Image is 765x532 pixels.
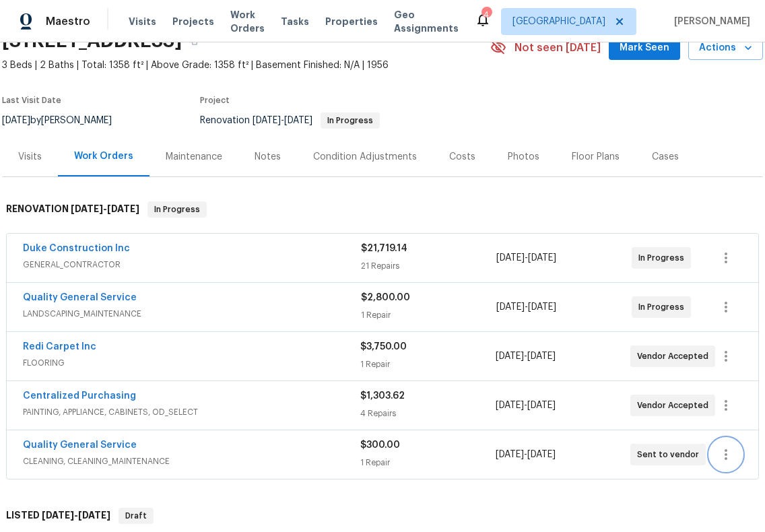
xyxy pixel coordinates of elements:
span: [DATE] [253,116,281,125]
div: 4 Repairs [360,407,495,420]
div: 1 Repair [360,456,495,469]
span: In Progress [638,300,690,314]
button: Mark Seen [609,36,680,61]
span: $21,719.14 [361,244,407,253]
span: Work Orders [230,8,265,35]
span: 3 Beds | 2 Baths | Total: 1358 ft² | Above Grade: 1358 ft² | Basement Finished: N/A | 1956 [2,59,490,72]
div: RENOVATION [DATE]-[DATE]In Progress [2,188,763,231]
a: Duke Construction Inc [23,244,130,253]
span: Draft [120,509,152,523]
span: Mark Seen [620,40,669,57]
span: [DATE] [42,510,74,520]
div: Floor Plans [572,150,620,164]
h6: LISTED [6,508,110,524]
span: [DATE] [528,253,556,263]
span: $3,750.00 [360,342,407,352]
span: Renovation [200,116,380,125]
span: [DATE] [527,352,556,361]
span: - [496,251,556,265]
div: Costs [449,150,475,164]
span: PAINTING, APPLIANCE, CABINETS, OD_SELECT [23,405,360,419]
span: $300.00 [360,440,400,450]
span: Projects [172,15,214,28]
span: [DATE] [496,302,525,312]
button: Actions [688,36,763,61]
span: - [496,448,556,461]
span: Vendor Accepted [637,350,714,363]
span: - [253,116,312,125]
span: Project [200,96,230,104]
span: [DATE] [496,450,524,459]
a: Redi Carpet Inc [23,342,96,352]
span: [DATE] [527,401,556,410]
span: Not seen [DATE] [514,41,601,55]
div: Visits [18,150,42,164]
span: In Progress [149,203,205,216]
span: [PERSON_NAME] [669,15,750,28]
div: Condition Adjustments [313,150,417,164]
div: 21 Repairs [361,259,496,273]
span: LANDSCAPING_MAINTENANCE [23,307,361,321]
span: Geo Assignments [394,8,459,35]
span: [DATE] [527,450,556,459]
span: [DATE] [496,253,525,263]
div: 1 Repair [360,358,495,371]
span: Tasks [281,17,309,26]
span: Sent to vendor [637,448,704,461]
span: - [496,399,556,412]
span: FLOORING [23,356,360,370]
span: Visits [129,15,156,28]
span: CLEANING, CLEANING_MAINTENANCE [23,455,360,468]
div: Cases [652,150,679,164]
span: [DATE] [2,116,30,125]
span: Properties [325,15,378,28]
div: 4 [481,8,491,22]
span: - [496,350,556,363]
a: Centralized Purchasing [23,391,136,401]
span: [DATE] [107,204,139,213]
h6: RENOVATION [6,201,139,218]
span: Last Visit Date [2,96,61,104]
div: Work Orders [74,149,133,163]
span: [DATE] [496,352,524,361]
div: Maintenance [166,150,222,164]
span: In Progress [322,117,378,125]
div: Photos [508,150,539,164]
div: Notes [255,150,281,164]
span: - [71,204,139,213]
span: [DATE] [71,204,103,213]
span: [GEOGRAPHIC_DATA] [512,15,605,28]
span: In Progress [638,251,690,265]
div: 1 Repair [361,308,496,322]
span: Maestro [46,15,90,28]
span: $1,303.62 [360,391,405,401]
span: $2,800.00 [361,293,410,302]
span: [DATE] [528,302,556,312]
span: - [42,510,110,520]
span: - [496,300,556,314]
div: by [PERSON_NAME] [2,112,128,129]
span: GENERAL_CONTRACTOR [23,258,361,271]
h2: [STREET_ADDRESS] [2,34,182,48]
span: Vendor Accepted [637,399,714,412]
span: Actions [699,40,752,57]
a: Quality General Service [23,293,137,302]
span: [DATE] [78,510,110,520]
a: Quality General Service [23,440,137,450]
span: [DATE] [284,116,312,125]
span: [DATE] [496,401,524,410]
